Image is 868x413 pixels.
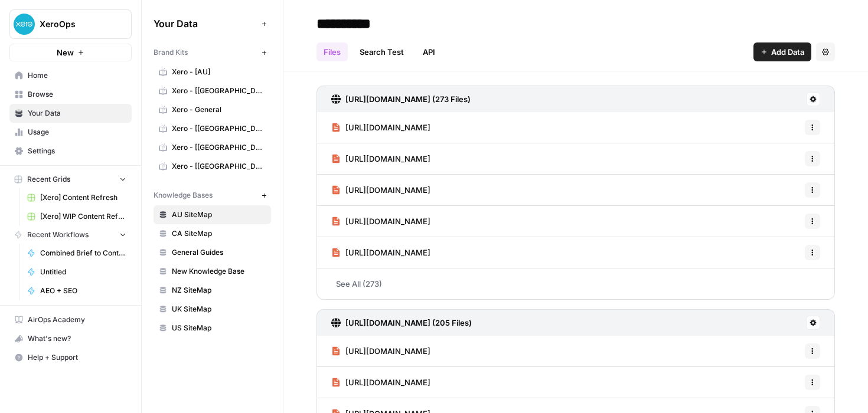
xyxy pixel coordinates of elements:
a: [Xero] WIP Content Refresh [22,207,132,226]
button: New [9,44,132,61]
span: Xero - [AU] [172,67,266,77]
a: CA SiteMap [154,224,271,243]
img: XeroOps Logo [14,14,35,35]
span: [URL][DOMAIN_NAME] [345,215,430,227]
a: Home [9,66,132,85]
a: [URL][DOMAIN_NAME] [331,206,430,237]
a: Xero - [AU] [154,63,271,81]
a: Your Data [9,104,132,123]
span: Combined Brief to Content [40,248,126,258]
a: Usage [9,123,132,142]
a: AEO + SEO [22,281,132,300]
span: Xero - [[GEOGRAPHIC_DATA]] [172,86,266,96]
span: Brand Kits [154,47,188,58]
button: Workspace: XeroOps [9,9,132,39]
a: Xero - [[GEOGRAPHIC_DATA]] [154,157,271,176]
span: [URL][DOMAIN_NAME] [345,184,430,196]
a: US SiteMap [154,319,271,337]
span: Settings [28,146,126,156]
span: [Xero] Content Refresh [40,192,126,203]
span: AU SiteMap [172,209,266,220]
button: What's new? [9,329,132,348]
button: Recent Workflows [9,226,132,244]
a: [URL][DOMAIN_NAME] [331,143,430,174]
span: Untitled [40,267,126,277]
button: Add Data [753,42,811,61]
span: Browse [28,89,126,100]
span: NZ SiteMap [172,285,266,296]
a: API [416,42,442,61]
span: [URL][DOMAIN_NAME] [345,122,430,133]
span: General Guides [172,247,266,258]
span: XeroOps [40,18,111,30]
a: [URL][DOMAIN_NAME] (273 Files) [331,86,471,112]
a: Xero - [[GEOGRAPHIC_DATA]] [154,119,271,138]
a: [Xero] Content Refresh [22,188,132,207]
span: Xero - [[GEOGRAPHIC_DATA]] [172,142,266,153]
a: [URL][DOMAIN_NAME] [331,112,430,143]
span: Recent Grids [27,174,70,185]
span: Xero - [[GEOGRAPHIC_DATA]] [172,161,266,172]
a: Settings [9,142,132,160]
span: Xero - General [172,104,266,115]
span: Xero - [[GEOGRAPHIC_DATA]] [172,123,266,134]
div: What's new? [10,330,131,348]
h3: [URL][DOMAIN_NAME] (273 Files) [345,93,471,105]
span: AEO + SEO [40,286,126,296]
button: Help + Support [9,348,132,367]
a: See All (273) [316,268,835,299]
span: CA SiteMap [172,228,266,239]
span: Add Data [771,46,804,58]
a: Browse [9,85,132,104]
span: Your Data [28,108,126,119]
a: Files [316,42,348,61]
a: Combined Brief to Content [22,244,132,263]
span: [Xero] WIP Content Refresh [40,211,126,222]
a: Xero - [[GEOGRAPHIC_DATA]] [154,138,271,157]
a: Untitled [22,263,132,281]
span: UK SiteMap [172,304,266,314]
span: Usage [28,127,126,137]
span: [URL][DOMAIN_NAME] [345,376,430,388]
a: General Guides [154,243,271,262]
a: New Knowledge Base [154,262,271,281]
a: [URL][DOMAIN_NAME] [331,237,430,268]
h3: [URL][DOMAIN_NAME] (205 Files) [345,317,472,329]
button: Recent Grids [9,171,132,188]
span: [URL][DOMAIN_NAME] [345,247,430,258]
span: [URL][DOMAIN_NAME] [345,153,430,165]
a: [URL][DOMAIN_NAME] [331,367,430,398]
span: Help + Support [28,352,126,363]
a: [URL][DOMAIN_NAME] (205 Files) [331,310,472,336]
a: [URL][DOMAIN_NAME] [331,336,430,366]
a: AU SiteMap [154,205,271,224]
span: AirOps Academy [28,314,126,325]
span: New [57,47,74,58]
a: Xero - [[GEOGRAPHIC_DATA]] [154,81,271,100]
a: Xero - General [154,100,271,119]
a: NZ SiteMap [154,281,271,300]
span: New Knowledge Base [172,266,266,277]
a: Search Test [353,42,411,61]
span: US SiteMap [172,323,266,333]
a: AirOps Academy [9,310,132,329]
a: [URL][DOMAIN_NAME] [331,175,430,205]
span: [URL][DOMAIN_NAME] [345,345,430,357]
a: UK SiteMap [154,300,271,319]
span: Recent Workflows [27,230,89,240]
span: Knowledge Bases [154,190,213,201]
span: Home [28,70,126,81]
span: Your Data [154,17,257,31]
